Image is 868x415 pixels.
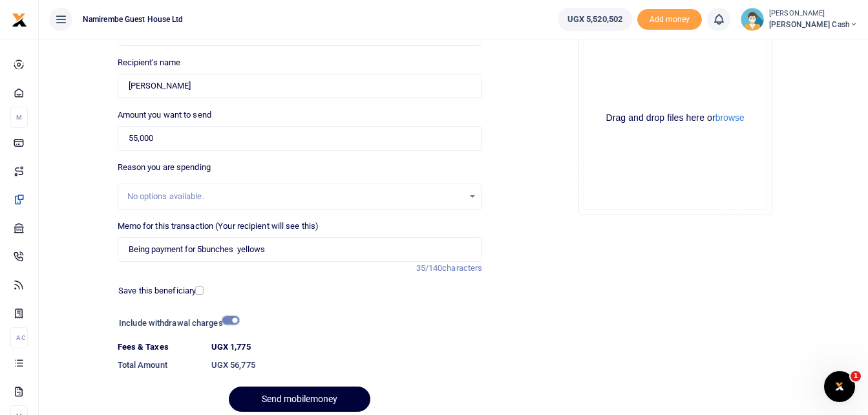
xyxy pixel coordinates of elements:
[637,9,702,30] li: Toup your wallet
[769,19,858,30] span: [PERSON_NAME] Cash
[416,263,443,273] span: 35/140
[119,318,233,328] h6: Include withdrawal charges
[118,56,181,69] label: Recipient's name
[118,126,483,151] input: UGX
[12,12,27,28] img: logo-small
[567,13,622,26] span: UGX 5,520,502
[118,161,211,174] label: Reason you are spending
[118,360,201,370] h6: Total Amount
[637,14,702,23] a: Add money
[741,8,764,31] img: profile-user
[118,74,483,98] input: Loading name...
[118,220,319,233] label: Memo for this transaction (Your recipient will see this)
[741,8,858,31] a: profile-user [PERSON_NAME] [PERSON_NAME] Cash
[769,8,858,19] small: [PERSON_NAME]
[127,190,464,203] div: No options available.
[118,109,211,122] label: Amount you want to send
[118,237,483,262] input: Enter extra information
[118,284,196,297] label: Save this beneficiary
[578,21,772,215] div: File Uploader
[637,9,702,30] span: Add money
[10,107,28,128] li: M
[558,8,632,31] a: UGX 5,520,502
[715,113,745,122] button: browse
[10,327,28,348] li: Ac
[553,8,637,31] li: Wallet ballance
[211,341,251,354] label: UGX 1,775
[112,341,206,354] dt: Fees & Taxes
[851,371,861,381] span: 1
[78,14,189,25] span: Namirembe Guest House Ltd
[442,263,482,273] span: characters
[12,14,27,24] a: logo-small logo-large logo-large
[584,112,767,124] div: Drag and drop files here or
[229,387,370,412] button: Send mobilemoney
[211,360,483,370] h6: UGX 56,775
[824,371,855,402] iframe: Intercom live chat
